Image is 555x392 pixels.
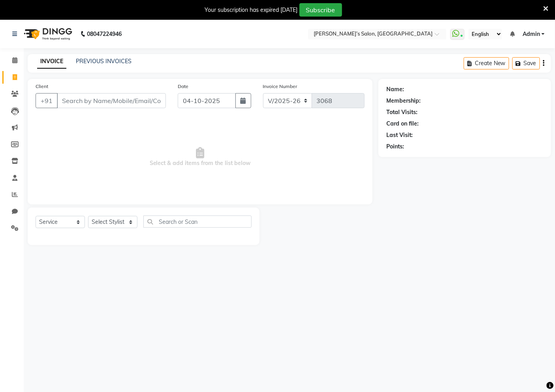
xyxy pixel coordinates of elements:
a: PREVIOUS INVOICES [76,58,132,65]
div: Last Visit: [386,131,413,139]
img: logo [20,23,74,45]
button: Create New [464,57,509,69]
label: Date [178,83,188,90]
label: Client [36,83,48,90]
b: 08047224946 [87,23,122,45]
label: Invoice Number [263,83,297,90]
div: Your subscription has expired [DATE] [205,6,298,14]
div: Total Visits: [386,108,418,116]
input: Search or Scan [143,216,252,228]
button: Save [512,57,540,69]
span: Select & add items from the list below [36,118,365,197]
input: Search by Name/Mobile/Email/Code [57,93,166,108]
button: +91 [36,93,58,108]
div: Points: [386,143,404,151]
span: Admin [523,30,540,38]
div: Membership: [386,97,421,105]
button: Subscribe [299,3,342,17]
div: Card on file: [386,120,419,128]
a: INVOICE [37,54,66,69]
div: Name: [386,85,404,94]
